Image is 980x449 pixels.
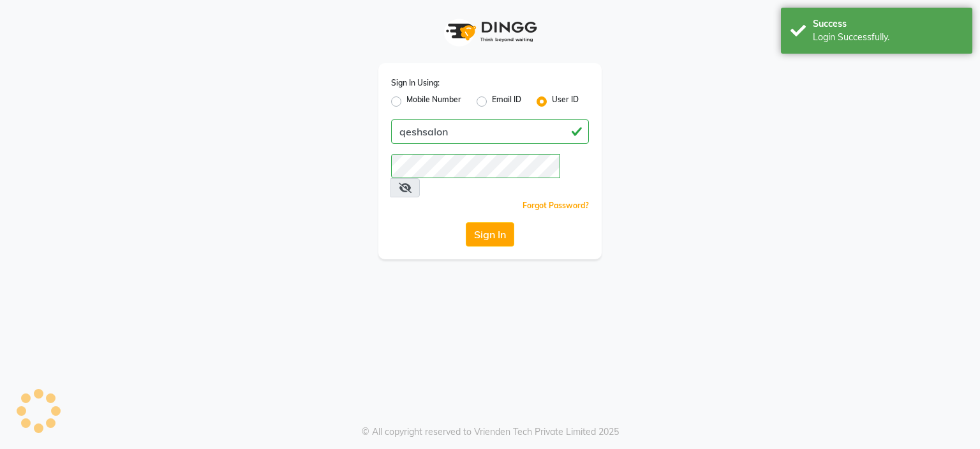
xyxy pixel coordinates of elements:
[813,31,963,44] div: Login Successfully.
[552,94,579,109] label: User ID
[391,154,560,178] input: Username
[406,94,461,109] label: Mobile Number
[523,201,589,210] a: Forgot Password?
[492,94,521,109] label: Email ID
[466,222,514,247] button: Sign In
[813,17,963,31] div: Success
[439,13,541,50] img: logo1.svg
[391,77,440,89] label: Sign In Using:
[391,119,589,144] input: Username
